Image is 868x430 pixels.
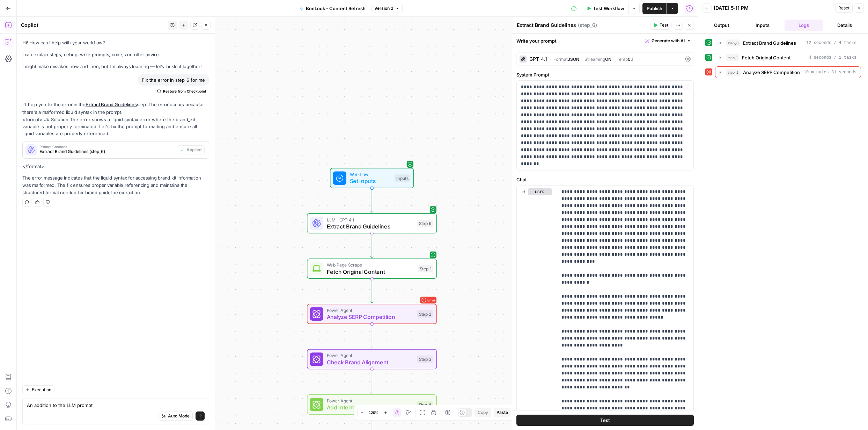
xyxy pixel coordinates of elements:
button: Version 2 [371,4,403,13]
button: Details [826,20,864,31]
g: Edge from step_3 to step_4 [371,369,373,394]
div: Power AgentCheck Brand AlignmentStep 3 [307,349,437,370]
button: 4 seconds / 1 tasks [715,52,861,63]
span: Fetch Original Content [327,268,415,276]
button: Inputs [744,20,782,31]
span: 0.1 [628,57,633,62]
label: Chat [516,176,694,183]
button: Reset [835,3,853,13]
label: System Prompt [516,71,694,78]
span: Analyze SERP Competition [743,69,800,76]
span: Extract Brand Guidelines (step_6) [39,148,174,155]
g: Edge from step_6 to step_1 [371,233,373,258]
div: Power AgentAdd Internal LinksStep 4 [307,394,437,415]
div: Step 1 [418,265,433,272]
span: Check Brand Alignment [327,358,414,366]
p: I might make mistakes now and then, but I’m always learning — let’s tackle it together! [22,63,209,70]
div: Step 3 [417,356,433,363]
p: I can explain steps, debug, write prompts, code, and offer advice. [22,51,209,58]
div: Write your prompt [512,34,698,48]
span: Temp [617,57,628,62]
div: WorkflowSet InputsInputs [307,168,437,188]
g: Edge from step_1 to step_2 [371,279,373,303]
span: | [611,55,617,62]
span: Copy [478,409,488,416]
div: ErrorPower AgentAnalyze SERP CompetitionStep 2 [307,304,437,324]
span: Extract Brand Guidelines [743,39,796,46]
span: Extract Brand Guidelines [327,222,414,231]
span: Execution [32,387,51,393]
span: Test [660,22,668,28]
span: Paste [496,409,508,416]
button: Applied [177,145,205,154]
div: Inputs [395,174,410,182]
span: Format [553,57,568,62]
div: Web Page ScrapeFetch Original ContentStep 1 [307,258,437,279]
button: 10 minutes 31 seconds [715,67,861,78]
div: Step 6 [417,220,433,227]
span: 10 minutes 31 seconds [804,69,856,75]
span: | [550,55,553,62]
span: Generate with AI [652,38,685,44]
button: user [528,188,552,195]
span: 4 seconds / 1 tasks [809,54,856,61]
button: Copy [475,408,491,417]
div: Fix the error in step_6 for me [138,74,209,86]
button: Execution [22,385,54,394]
div: <format> ## Solution The error shows a liquid syntax error where the brand_kit variable is not pr... [22,101,209,196]
textarea: Extract Brand Guidelines [517,22,576,29]
div: GPT-4.1 [529,57,547,61]
span: Add Internal Links [327,403,413,411]
span: BonLook - Content Refresh [306,5,366,12]
button: Test [516,415,694,426]
span: | [579,55,584,62]
span: Power Agent [327,398,413,404]
g: Edge from start to step_6 [371,188,373,213]
div: Step 2 [417,310,433,318]
span: Test Workflow [593,5,624,12]
a: Extract Brand Guidelines [86,102,137,107]
p: Hi! How can I help with your workflow? [22,39,209,46]
span: Streaming [584,57,605,62]
button: 12 seconds / 4 tasks [715,37,861,49]
span: LLM · GPT-4.1 [327,216,414,223]
button: Generate with AI [642,36,694,45]
span: Set Inputs [350,177,391,185]
g: Edge from step_2 to step_3 [371,324,373,348]
div: LLM · GPT-4.1Extract Brand GuidelinesStep 6 [307,213,437,234]
span: Applied [186,147,201,153]
span: Fetch Original Content [742,54,790,61]
span: Restore from Checkpoint [163,88,206,94]
span: Web Page Scrape [327,262,415,268]
span: Power Agent [327,352,414,359]
span: Version 2 [374,5,393,12]
span: step_6 [726,39,740,46]
button: Paste [494,408,511,417]
button: Test Workflow [582,3,628,14]
p: I'll help you fix the error in the step. The error occurs because there's a malformed liquid synt... [22,101,209,116]
button: Output [703,20,741,31]
button: Logs [785,20,823,31]
span: ( step_6 ) [578,22,597,29]
div: Step 4 [417,401,433,408]
button: BonLook - Content Refresh [295,3,370,14]
span: Error [427,295,435,305]
span: JSON [568,57,579,62]
button: Restore from Checkpoint [154,87,209,95]
span: ON [605,57,611,62]
p: The error message indicates that the liquid syntax for accessing brand kit information was malfor... [22,174,209,196]
textarea: An addition to the LLM prompt [27,402,205,409]
span: 120% [369,410,378,415]
button: Auto Mode [159,411,193,421]
span: Power Agent [327,307,414,313]
span: Workflow [350,171,391,178]
span: Auto Mode [168,413,190,419]
div: Copilot [21,22,166,29]
span: step_1 [726,54,739,61]
span: Reset [838,5,849,11]
span: Publish [647,5,662,12]
button: Test [650,21,671,30]
span: Test [600,417,610,424]
button: Publish [642,3,667,14]
span: 12 seconds / 4 tasks [806,40,856,46]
